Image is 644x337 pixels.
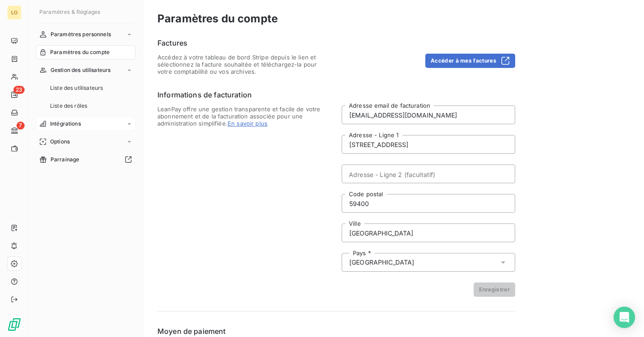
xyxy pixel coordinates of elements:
[51,156,80,164] span: Parrainage
[474,282,515,297] button: Enregistrer
[342,223,515,242] input: placeholder
[342,194,515,213] input: placeholder
[50,120,81,128] span: Intégrations
[50,48,110,56] span: Paramètres du compte
[17,122,25,130] span: 7
[39,8,100,15] span: Paramètres & Réglages
[342,135,515,154] input: placeholder
[349,258,415,267] span: [GEOGRAPHIC_DATA]
[342,164,515,183] input: placeholder
[342,105,515,124] input: placeholder
[157,89,515,100] h6: Informations de facturation
[47,81,136,95] a: Liste des utilisateurs
[157,38,515,48] h6: Factures
[36,152,136,167] a: Parrainage
[157,105,331,297] span: LeanPay offre une gestion transparente et facile de votre abonnement et de la facturation associé...
[13,86,25,94] span: 23
[50,138,70,146] span: Options
[50,84,103,92] span: Liste des utilisateurs
[157,11,630,27] h3: Paramètres du compte
[228,120,267,127] span: En savoir plus
[157,326,515,337] h6: Moyen de paiement
[51,66,111,74] span: Gestion des utilisateurs
[51,30,111,38] span: Paramètres personnels
[50,102,87,110] span: Liste des rôles
[7,5,21,20] div: LO
[157,54,331,75] span: Accédez à votre tableau de bord Stripe depuis le lien et sélectionnez la facture souhaitée et tél...
[47,99,136,113] a: Liste des rôles
[614,307,635,328] div: Open Intercom Messenger
[425,54,515,68] button: Accéder à mes factures
[36,45,136,59] a: Paramètres du compte
[7,317,21,332] img: Logo LeanPay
